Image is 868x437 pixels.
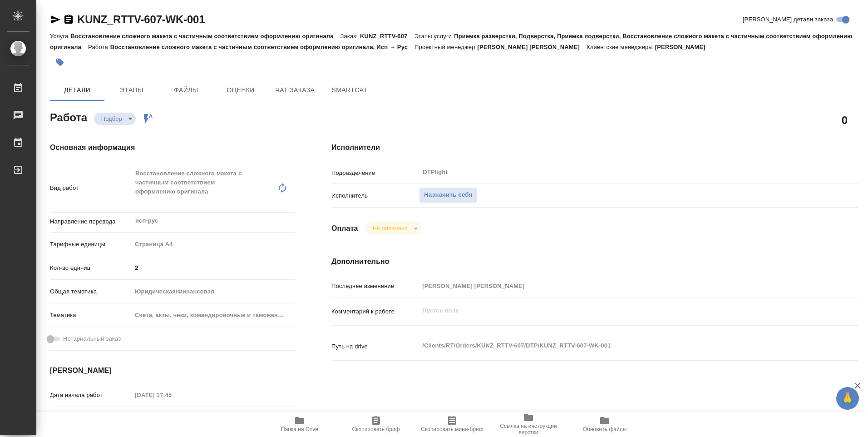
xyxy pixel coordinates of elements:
div: Юридическая/Финансовая [132,284,295,299]
textarea: /Clients/RT/Orders/KUNZ_RTTV-607/DTP/KUNZ_RTTV-607-WK-001 [419,338,814,353]
button: Ссылка на инструкции верстки [490,412,567,437]
span: Назначить себя [424,190,472,200]
h2: 0 [842,112,848,128]
h4: Дополнительно [331,256,858,267]
span: Скопировать бриф [352,426,399,432]
button: Папка на Drive [261,412,338,437]
input: ✎ Введи что-нибудь [132,261,295,274]
span: Скопировать мини-бриф [421,426,483,432]
p: Восстановление сложного макета с частичным соответствием оформлению оригинала [70,33,340,40]
span: Нотариальный заказ [63,334,121,343]
p: Тарифные единицы [50,240,132,249]
p: Восстановление сложного макета с частичным соответствием оформлению оригинала, Исп → Рус [110,44,414,50]
span: Ссылка на инструкции верстки [496,423,561,436]
button: Обновить файлы [567,412,643,437]
span: Папка на Drive [281,426,318,432]
button: Скопировать бриф [338,412,414,437]
p: [PERSON_NAME] [655,44,712,50]
p: Комментарий к работе [331,307,419,316]
button: Скопировать ссылку для ЯМессенджера [50,14,61,25]
p: Подразделение [331,169,419,178]
p: Услуга [50,33,70,40]
h4: Оплата [331,223,358,234]
button: Не оплачена [370,224,410,232]
button: Скопировать мини-бриф [414,412,490,437]
span: 🙏 [840,389,855,408]
div: Счета, акты, чеки, командировочные и таможенные документы [132,308,295,323]
p: Путь на drive [331,342,419,351]
button: Добавить тэг [50,52,70,72]
p: Направление перевода [50,217,132,226]
p: KUNZ_RTTV-607 [360,33,414,40]
p: Общая тематика [50,287,132,296]
button: 🙏 [836,387,859,410]
p: Дата начала работ [50,391,132,400]
h4: [PERSON_NAME] [50,365,295,376]
button: Скопировать ссылку [63,14,74,25]
span: SmartCat [328,84,371,96]
button: Назначить себя [419,187,477,203]
p: Этапы услуги [414,33,454,40]
span: Этапы [110,84,153,96]
span: Файлы [164,84,208,96]
h4: Исполнители [331,142,858,153]
p: Исполнитель [331,191,419,200]
p: Работа [88,44,110,50]
span: Детали [55,84,99,96]
div: Подбор [94,113,136,125]
p: Вид работ [50,184,132,193]
p: Тематика [50,311,132,320]
p: Клиентские менеджеры [587,44,655,50]
input: Пустое поле [132,388,211,402]
p: Кол-во единиц [50,263,132,273]
span: Оценки [219,84,262,96]
input: Пустое поле [419,279,814,293]
button: Подбор [99,115,125,123]
h2: Работа [50,109,87,125]
span: [PERSON_NAME] детали заказа [743,15,833,24]
span: Чат заказа [273,84,317,96]
p: Проектный менеджер [414,44,477,50]
div: Страница А4 [132,237,295,252]
a: KUNZ_RTTV-607-WK-001 [77,13,205,25]
div: Подбор [365,222,421,234]
h4: Основная информация [50,142,295,153]
p: Заказ: [340,33,360,40]
p: Последнее изменение [331,282,419,291]
p: [PERSON_NAME] [PERSON_NAME] [478,44,587,50]
span: Обновить файлы [583,426,627,432]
